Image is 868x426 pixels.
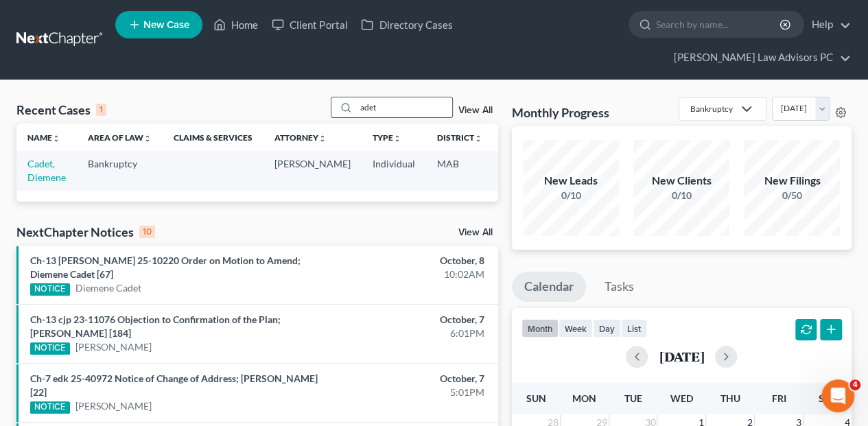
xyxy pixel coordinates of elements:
span: Wed [670,392,693,404]
td: Bankruptcy [77,151,163,190]
span: Fri [771,392,786,404]
div: Bankruptcy [690,103,733,115]
div: NextChapter Notices [16,224,155,240]
h2: [DATE] [659,349,704,364]
h3: Monthly Progress [512,104,609,121]
button: list [621,319,647,338]
td: MAB [426,151,493,190]
span: Mon [572,392,596,404]
span: Tue [624,392,642,404]
span: Sun [526,392,546,404]
div: 6:01PM [342,327,484,340]
div: Recent Cases [16,102,106,118]
i: unfold_more [474,134,482,143]
a: View All [458,228,493,237]
a: Attorneyunfold_more [274,132,327,143]
a: Cadet, Diemene [27,158,66,183]
input: Search by name... [356,97,452,117]
i: unfold_more [318,134,327,143]
a: Diemene Cadet [75,281,141,295]
div: New Leads [523,173,619,189]
a: [PERSON_NAME] [75,399,152,413]
div: 0/50 [744,189,840,202]
div: October, 7 [342,313,484,327]
a: Typeunfold_more [373,132,401,143]
a: Area of Lawunfold_more [88,132,152,143]
div: 10 [139,226,155,238]
iframe: Intercom live chat [821,379,854,412]
button: month [521,319,559,338]
a: Ch-13 [PERSON_NAME] 25-10220 Order on Motion to Amend; Diemene Cadet [67] [30,255,301,280]
div: October, 7 [342,372,484,386]
div: New Filings [744,173,840,189]
button: day [593,319,621,338]
span: Thu [720,392,740,404]
div: NOTICE [30,342,70,355]
td: [PERSON_NAME] [263,151,362,190]
a: Client Portal [265,12,354,37]
div: NOTICE [30,401,70,414]
div: October, 8 [342,254,484,268]
button: week [559,319,593,338]
div: 1 [96,104,106,116]
span: 4 [849,379,860,390]
i: unfold_more [143,134,152,143]
i: unfold_more [393,134,401,143]
a: Directory Cases [354,12,459,37]
span: New Case [143,20,189,30]
div: 10:02AM [342,268,484,281]
a: [PERSON_NAME] [75,340,152,354]
span: Sat [819,392,836,404]
div: 5:01PM [342,386,484,399]
a: [PERSON_NAME] Law Advisors PC [667,45,851,70]
div: 0/10 [523,189,619,202]
input: Search by name... [656,12,782,37]
div: 0/10 [633,189,729,202]
a: Nameunfold_more [27,132,60,143]
td: 13 [493,151,562,190]
a: Calendar [512,272,586,302]
th: Claims & Services [163,123,263,151]
a: Ch-13 cjp 23-11076 Objection to Confirmation of the Plan; [PERSON_NAME] [184] [30,313,281,339]
a: View All [458,106,493,115]
a: Help [805,12,851,37]
i: unfold_more [52,134,60,143]
a: Tasks [592,272,646,302]
a: Ch-7 edk 25-40972 Notice of Change of Address; [PERSON_NAME] [22] [30,372,318,398]
a: Home [207,12,265,37]
div: NOTICE [30,283,70,296]
div: New Clients [633,173,729,189]
a: Districtunfold_more [437,132,482,143]
td: Individual [362,151,426,190]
